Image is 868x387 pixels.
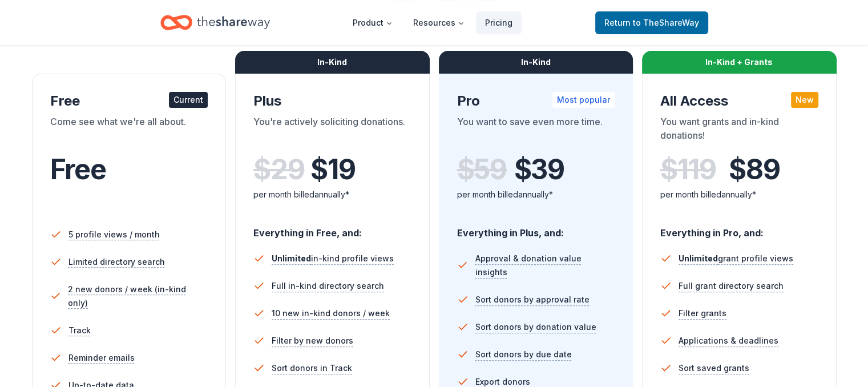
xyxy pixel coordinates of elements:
button: Product [344,11,402,34]
span: to TheShareWay [633,18,699,27]
span: Limited directory search [68,255,165,269]
div: Current [169,92,208,108]
span: 5 profile views / month [68,228,160,241]
div: New [791,92,818,108]
div: Everything in Free, and: [253,216,411,240]
div: Free [50,92,208,110]
span: Free [50,152,106,186]
span: Approval & donation value insights [475,252,615,279]
span: Unlimited [272,253,311,263]
div: per month billed annually* [457,188,615,201]
div: All Access [660,92,818,110]
div: In-Kind [439,51,633,74]
div: You want to save even more time. [457,115,615,147]
div: Everything in Pro, and: [660,216,818,240]
a: Home [160,9,270,36]
div: Come see what we're all about. [50,115,208,147]
span: grant profile views [679,253,793,263]
span: $ 39 [514,154,564,186]
div: Most popular [552,92,615,108]
span: Filter grants [679,307,726,320]
span: Sort donors by approval rate [475,293,590,307]
span: Unlimited [679,253,718,263]
span: Full in-kind directory search [272,279,384,293]
span: 2 new donors / week (in-kind only) [68,283,208,310]
a: Returnto TheShareWay [595,11,708,34]
span: Reminder emails [68,351,135,365]
nav: Main [344,9,522,36]
div: per month billed annually* [660,188,818,201]
div: Everything in Plus, and: [457,216,615,240]
span: 10 new in-kind donors / week [272,307,390,320]
div: You're actively soliciting donations. [253,115,411,147]
span: Track [68,324,91,337]
span: Sort donors by due date [475,348,572,361]
span: Sort saved grants [679,361,749,375]
span: Return [604,16,699,30]
span: Sort donors by donation value [475,320,596,334]
div: In-Kind [235,51,430,74]
span: Sort donors in Track [272,361,352,375]
a: Pricing [476,11,522,34]
button: Resources [404,11,474,34]
div: In-Kind + Grants [642,51,837,74]
span: $ 89 [729,154,780,186]
span: Filter by new donors [272,334,353,348]
span: in-kind profile views [272,253,394,263]
div: per month billed annually* [253,188,411,201]
div: Plus [253,92,411,110]
div: Pro [457,92,615,110]
span: Applications & deadlines [679,334,778,348]
div: You want grants and in-kind donations! [660,115,818,147]
span: Full grant directory search [679,279,784,293]
span: $ 19 [310,154,355,186]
